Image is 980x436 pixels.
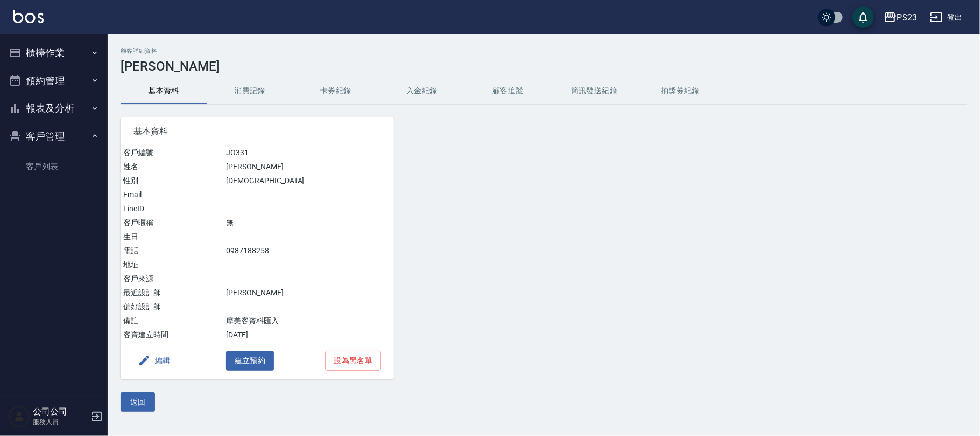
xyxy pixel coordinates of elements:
[226,351,274,371] button: 建立預約
[223,160,394,174] td: [PERSON_NAME]
[223,286,394,300] td: [PERSON_NAME]
[4,154,103,179] a: 客戶列表
[207,78,293,104] button: 消費記錄
[121,146,223,160] td: 客戶編號
[121,59,967,74] h3: [PERSON_NAME]
[897,11,917,24] div: PS23
[223,314,394,328] td: 摩美客資料匯入
[293,78,379,104] button: 卡券紀錄
[33,406,88,417] h5: 公司公司
[325,351,381,371] button: 設為黑名單
[465,78,551,104] button: 顧客追蹤
[121,47,967,54] h2: 顧客詳細資料
[223,328,394,342] td: [DATE]
[223,216,394,230] td: 無
[121,188,223,202] td: Email
[4,39,103,67] button: 櫃檯作業
[4,94,103,122] button: 報表及分析
[551,78,637,104] button: 簡訊發送紀錄
[121,160,223,174] td: 姓名
[121,244,223,258] td: 電話
[133,126,381,137] span: 基本資料
[223,174,394,188] td: [DEMOGRAPHIC_DATA]
[121,258,223,272] td: 地址
[121,314,223,328] td: 備註
[4,67,103,95] button: 預約管理
[379,78,465,104] button: 入金紀錄
[926,8,967,27] button: 登出
[121,392,155,412] button: 返回
[879,6,921,29] button: PS23
[9,406,30,427] img: Person
[121,272,223,286] td: 客戶來源
[637,78,723,104] button: 抽獎券紀錄
[133,351,175,371] button: 編輯
[121,286,223,300] td: 最近設計師
[121,174,223,188] td: 性別
[121,300,223,314] td: 偏好設計師
[121,230,223,244] td: 生日
[4,122,103,150] button: 客戶管理
[852,6,874,28] button: save
[121,78,207,104] button: 基本資料
[13,10,44,23] img: Logo
[121,328,223,342] td: 客資建立時間
[223,146,394,160] td: JO331
[121,202,223,216] td: LineID
[33,417,88,427] p: 服務人員
[223,244,394,258] td: 0987188258
[121,216,223,230] td: 客戶暱稱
